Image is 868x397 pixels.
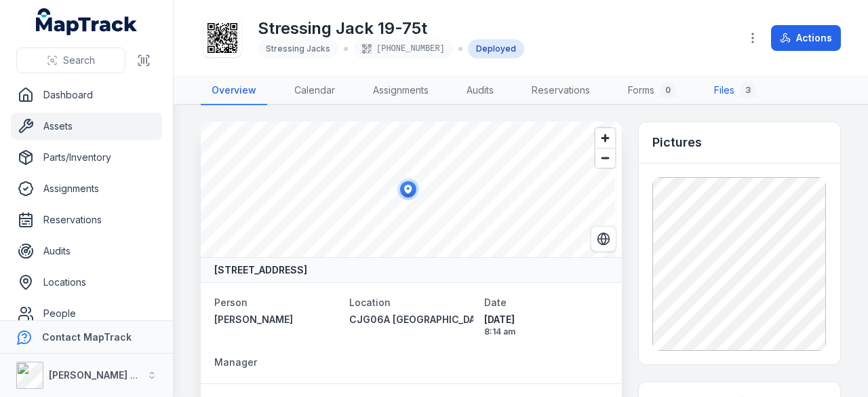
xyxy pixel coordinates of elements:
span: Manager [214,356,257,368]
span: CJG06A [GEOGRAPHIC_DATA] [349,314,490,325]
a: People [11,300,162,327]
div: Deployed [468,39,524,58]
span: [DATE] [484,313,608,326]
a: Dashboard [11,81,162,109]
button: Actions [771,25,841,51]
a: Overview [201,77,267,105]
div: 0 [660,82,676,98]
a: Assignments [362,77,439,105]
a: Assets [11,113,162,140]
span: Person [214,297,248,308]
canvas: Map [201,121,615,257]
a: Reservations [521,77,601,105]
span: Search [63,54,95,67]
span: Location [349,297,391,308]
a: Reservations [11,206,162,233]
a: CJG06A [GEOGRAPHIC_DATA] [349,313,473,326]
div: 3 [740,82,756,98]
a: Assignments [11,175,162,202]
strong: [STREET_ADDRESS] [214,263,307,277]
a: Parts/Inventory [11,144,162,171]
strong: Contact MapTrack [42,331,132,343]
h1: Stressing Jack 19-75t [258,18,524,39]
button: Search [16,48,125,73]
a: Files3 [703,77,767,105]
a: Audits [11,238,162,265]
button: Zoom in [595,128,615,148]
span: 8:14 am [484,326,608,337]
button: Zoom out [595,148,615,168]
a: MapTrack [36,8,138,35]
button: Switch to Satellite View [591,226,616,252]
a: Calendar [283,77,346,105]
a: Locations [11,269,162,296]
h3: Pictures [652,133,702,152]
span: Date [484,297,507,308]
a: [PERSON_NAME] [214,313,338,326]
strong: [PERSON_NAME] Group [49,369,160,381]
time: 9/3/2025, 8:14:40 AM [484,313,608,337]
span: Stressing Jacks [266,43,330,54]
a: Audits [456,77,505,105]
a: Forms0 [617,77,687,105]
div: [PHONE_NUMBER] [353,39,453,58]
